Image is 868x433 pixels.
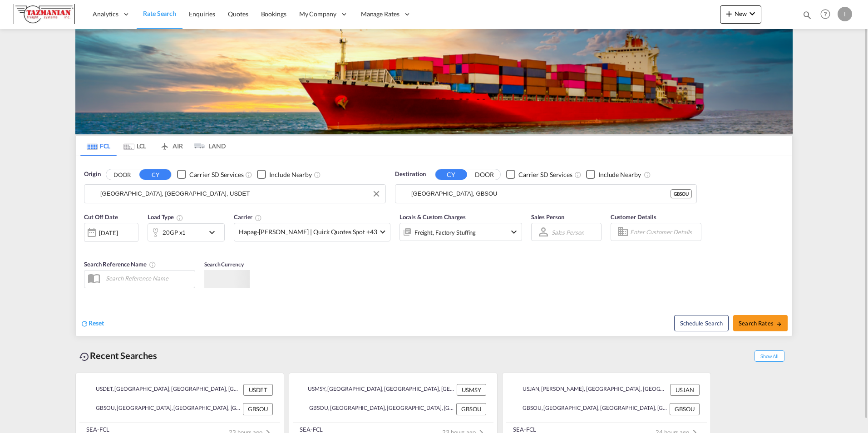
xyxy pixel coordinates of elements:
[670,384,700,396] div: USJAN
[189,10,215,18] span: Enquiries
[245,171,252,178] md-icon: Unchecked: Search for CY (Container Yard) services for all selected carriers.Checked : Search for...
[79,351,90,362] md-icon: icon-backup-restore
[469,169,500,180] button: DOOR
[399,223,522,241] div: Freight Factory Stuffingicon-chevron-down
[818,6,838,23] div: Help
[724,8,735,19] md-icon: icon-plus 400-fg
[670,403,700,415] div: GBSOU
[720,5,761,24] button: icon-plus 400-fgNewicon-chevron-down
[159,141,170,148] md-icon: icon-airplane
[243,384,273,396] div: USDET
[300,384,454,396] div: USMSY, New Orleans, LA, United States, North America, Americas
[724,10,758,17] span: New
[75,345,161,366] div: Recent Searches
[818,6,833,22] span: Help
[674,315,729,331] button: Note: By default Schedule search will only considerorigin ports, destination ports and cut off da...
[671,189,692,198] div: GBSOU
[84,261,156,268] span: Search Reference Name
[644,171,651,178] md-icon: Unchecked: Ignores neighbouring ports when fetching rates.Checked : Includes neighbouring ports w...
[838,7,852,21] div: I
[148,223,225,241] div: 20GP x1icon-chevron-down
[314,171,321,178] md-icon: Unchecked: Ignores neighbouring ports when fetching rates.Checked : Includes neighbouring ports w...
[234,213,262,221] span: Carrier
[84,213,118,221] span: Cut Off Date
[148,213,183,221] span: Load Type
[611,213,656,221] span: Customer Details
[257,170,312,179] md-checkbox: Checkbox No Ink
[99,229,118,237] div: [DATE]
[228,10,248,18] span: Quotes
[153,136,189,156] md-tab-item: AIR
[456,403,486,415] div: GBSOU
[747,8,758,19] md-icon: icon-chevron-down
[84,185,385,203] md-input-container: Detroit, MI, USDET
[733,315,788,331] button: Search Ratesicon-arrow-right
[574,171,582,178] md-icon: Unchecked: Search for CY (Container Yard) services for all selected carriers.Checked : Search for...
[87,384,241,396] div: USDET, Detroit, MI, United States, North America, Americas
[80,319,104,329] div: icon-refreshReset
[457,384,486,396] div: USMSY
[80,320,89,328] md-icon: icon-refresh
[255,214,262,221] md-icon: The selected Trucker/Carrierwill be displayed in the rate results If the rates are from another f...
[802,10,812,24] div: icon-magnify
[739,320,782,327] span: Search Rates
[395,185,696,203] md-input-container: Southampton, GBSOU
[106,169,138,180] button: DOOR
[117,136,153,156] md-tab-item: LCL
[243,403,273,415] div: GBSOU
[630,225,698,239] input: Enter Customer Details
[802,10,812,20] md-icon: icon-magnify
[101,271,195,285] input: Search Reference Name
[361,10,399,19] span: Manage Rates
[435,169,467,180] button: CY
[89,319,104,327] span: Reset
[411,187,671,201] input: Search by Port
[518,170,572,179] div: Carrier SD Services
[177,170,243,179] md-checkbox: Checkbox No Ink
[80,136,117,156] md-tab-item: FCL
[163,226,186,239] div: 20GP x1
[87,403,241,415] div: GBSOU, Southampton, United Kingdom, GB & Ireland, Europe
[370,187,383,201] button: Clear Input
[80,136,226,156] md-pagination-wrapper: Use the left and right arrow keys to navigate between tabs
[100,187,381,201] input: Search by Port
[586,170,641,179] md-checkbox: Checkbox No Ink
[300,403,454,415] div: GBSOU, Southampton, United Kingdom, GB & Ireland, Europe
[143,10,176,17] span: Rate Search
[261,10,286,18] span: Bookings
[598,170,641,179] div: Include Nearby
[399,213,466,221] span: Locals & Custom Charges
[508,226,519,237] md-icon: icon-chevron-down
[239,227,377,236] span: Hapag-[PERSON_NAME] | Quick Quotes Spot +43
[506,170,572,179] md-checkbox: Checkbox No Ink
[139,169,171,180] button: CY
[204,261,244,268] span: Search Currency
[149,261,156,268] md-icon: Your search will be saved by the below given name
[299,10,336,19] span: My Company
[513,384,668,396] div: USJAN, Jackson, MS, United States, North America, Americas
[189,170,243,179] div: Carrier SD Services
[776,321,782,327] md-icon: icon-arrow-right
[551,226,585,239] md-select: Sales Person
[93,10,118,19] span: Analytics
[76,156,792,336] div: Origin DOOR CY Checkbox No InkUnchecked: Search for CY (Container Yard) services for all selected...
[84,170,100,179] span: Origin
[207,227,222,238] md-icon: icon-chevron-down
[75,29,793,134] img: LCL+%26+FCL+BACKGROUND.png
[513,403,667,415] div: GBSOU, Southampton, United Kingdom, GB & Ireland, Europe
[531,213,564,221] span: Sales Person
[414,226,476,239] div: Freight Factory Stuffing
[395,170,426,179] span: Destination
[84,241,91,253] md-datepicker: Select
[176,214,183,221] md-icon: icon-information-outline
[84,223,138,242] div: [DATE]
[269,170,312,179] div: Include Nearby
[755,350,784,362] span: Show All
[189,136,226,156] md-tab-item: LAND
[14,4,75,25] img: a292c8e082cb11ee87a80f50be6e15c3.JPG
